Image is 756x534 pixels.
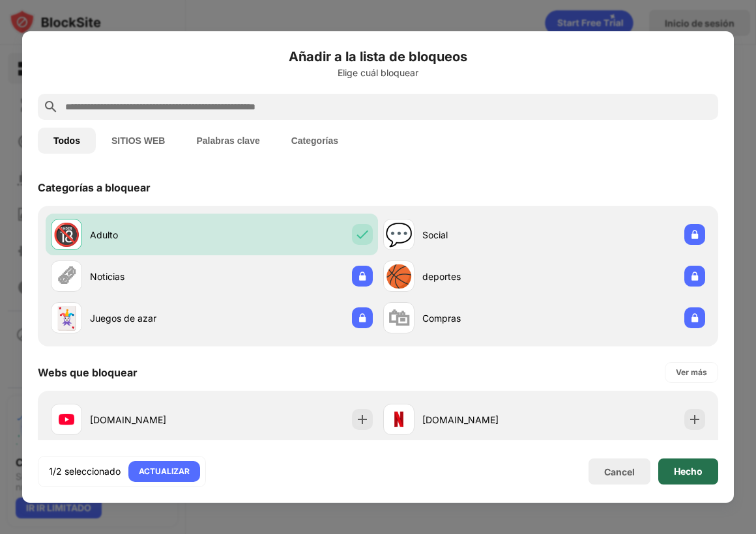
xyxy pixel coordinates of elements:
img: favicons [59,412,74,427]
div: Webs que bloquear [38,366,138,379]
div: [DOMAIN_NAME] [422,413,544,427]
div: Categorías a bloquear [38,181,151,194]
button: Palabras clave [181,128,275,154]
button: SITIOS WEB [96,128,181,154]
button: Categorías [276,128,354,154]
div: 🔞 [53,221,80,248]
div: 💬 [385,221,413,248]
img: favicons [391,412,407,427]
div: Compras [422,311,544,325]
div: 🏀 [385,263,413,290]
div: 🃏 [53,305,80,331]
div: Elige cuál bloquear [38,68,718,78]
div: Hecho [674,466,703,477]
div: Juegos de azar [90,311,212,325]
h6: Añadir a la lista de bloqueos [38,47,718,66]
button: Todos [38,128,96,154]
img: search.svg [43,99,59,115]
div: Ver más [676,366,707,379]
div: [DOMAIN_NAME] [90,413,212,427]
div: Social [422,228,544,242]
div: 1/2 seleccionado [49,465,121,478]
div: Adulto [90,228,212,242]
div: 🗞 [55,263,78,290]
div: Noticias [90,270,212,283]
div: Cancel [604,466,635,477]
div: deportes [422,270,544,283]
div: ACTUALIZAR [139,465,190,478]
div: 🛍 [388,305,410,331]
